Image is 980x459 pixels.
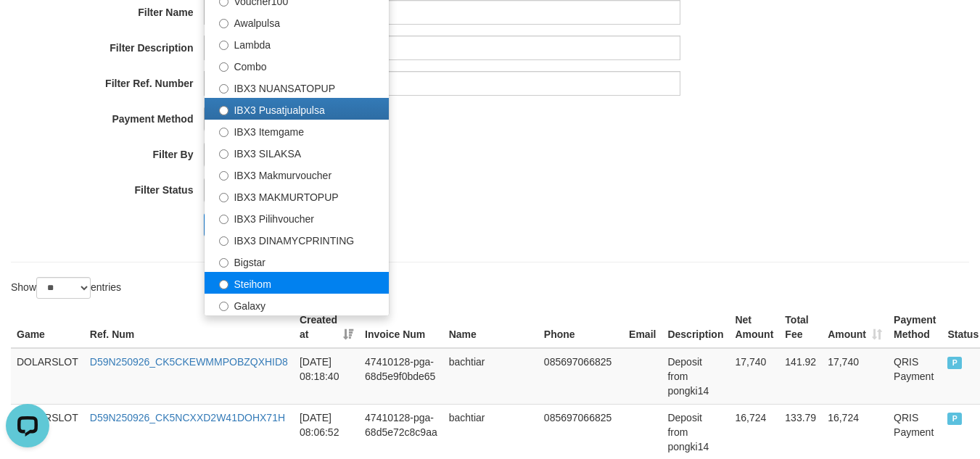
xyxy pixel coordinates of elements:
th: Payment Method [888,307,942,348]
input: IBX3 MAKMURTOPUP [219,193,228,202]
td: QRIS Payment [888,348,942,405]
input: IBX3 Pilihvoucher [219,215,228,224]
th: Ref. Num [84,307,294,348]
td: Deposit from pongki14 [662,348,729,405]
th: Total Fee [779,307,822,348]
label: Galaxy [205,294,389,315]
label: IBX3 MAKMURTOPUP [205,185,389,207]
th: Name [443,307,538,348]
th: Email [623,307,662,348]
span: PAID [947,357,962,369]
input: Galaxy [219,302,228,311]
td: 141.92 [779,348,822,405]
label: Lambda [205,33,389,54]
input: IBX3 Pusatjualpulsa [219,106,228,115]
label: Show entries [11,277,121,299]
th: Game [11,307,84,348]
td: 085697066825 [538,348,623,405]
label: Awalpulsa [205,11,389,33]
th: Invoice Num [359,307,443,348]
input: IBX3 Makmurvoucher [219,171,228,181]
label: IBX3 DINAMYCPRINTING [205,228,389,250]
td: [DATE] 08:18:40 [294,348,359,405]
input: IBX3 SILAKSA [219,149,228,159]
label: IBX3 Makmurvoucher [205,163,389,185]
input: Lambda [219,41,228,50]
a: D59N250926_CK5CKEWMMPOBZQXHID8 [90,356,288,368]
span: PAID [947,413,962,425]
input: Steihom [219,280,228,289]
td: DOLARSLOT [11,348,84,405]
td: 17,740 [822,348,888,405]
input: IBX3 NUANSATOPUP [219,84,228,94]
input: IBX3 Itemgame [219,128,228,137]
label: Steihom [205,272,389,294]
input: Awalpulsa [219,19,228,28]
th: Created at: activate to sort column ascending [294,307,359,348]
label: Combo [205,54,389,76]
input: Combo [219,62,228,72]
input: IBX3 DINAMYCPRINTING [219,236,228,246]
label: IBX3 Pilihvoucher [205,207,389,228]
label: IBX3 NUANSATOPUP [205,76,389,98]
a: D59N250926_CK5NCXXD2W41DOHX71H [90,412,285,423]
label: IBX3 Pusatjualpulsa [205,98,389,120]
th: Net Amount [729,307,779,348]
th: Description [662,307,729,348]
input: Bigstar [219,258,228,268]
td: 47410128-pga-68d5e9f0bde65 [359,348,443,405]
th: Amount: activate to sort column ascending [822,307,888,348]
th: Phone [538,307,623,348]
td: 17,740 [729,348,779,405]
select: Showentries [36,277,91,299]
button: Open LiveChat chat widget [6,6,49,49]
label: IBX3 SILAKSA [205,141,389,163]
label: IBX3 Itemgame [205,120,389,141]
td: bachtiar [443,348,538,405]
label: Bigstar [205,250,389,272]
